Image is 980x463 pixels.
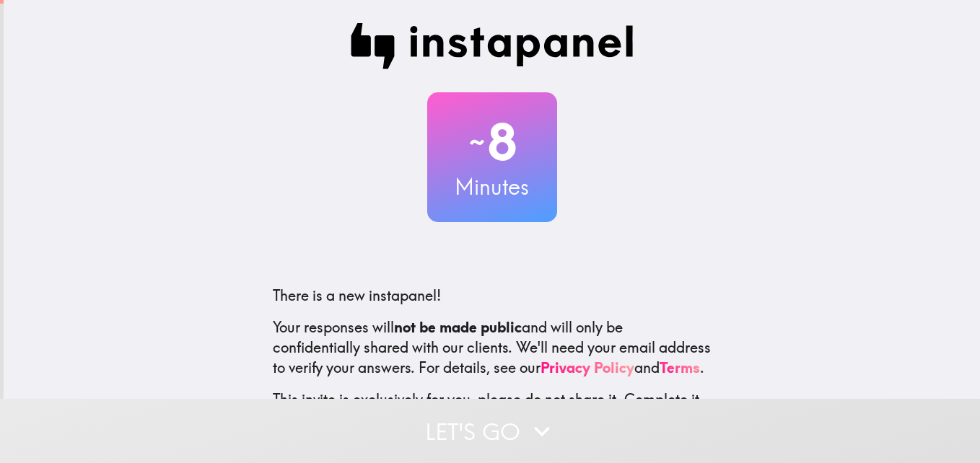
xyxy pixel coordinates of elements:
[660,358,700,376] a: Terms
[467,120,487,164] span: ~
[351,23,634,69] img: Instapanel
[427,113,557,172] h2: 8
[427,172,557,202] h3: Minutes
[394,318,522,336] b: not be made public
[541,358,634,376] a: Privacy Policy
[273,317,712,378] p: Your responses will and will only be confidentially shared with our clients. We'll need your emai...
[273,286,441,304] span: There is a new instapanel!
[273,389,712,430] p: This invite is exclusively for you, please do not share it. Complete it soon because spots are li...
